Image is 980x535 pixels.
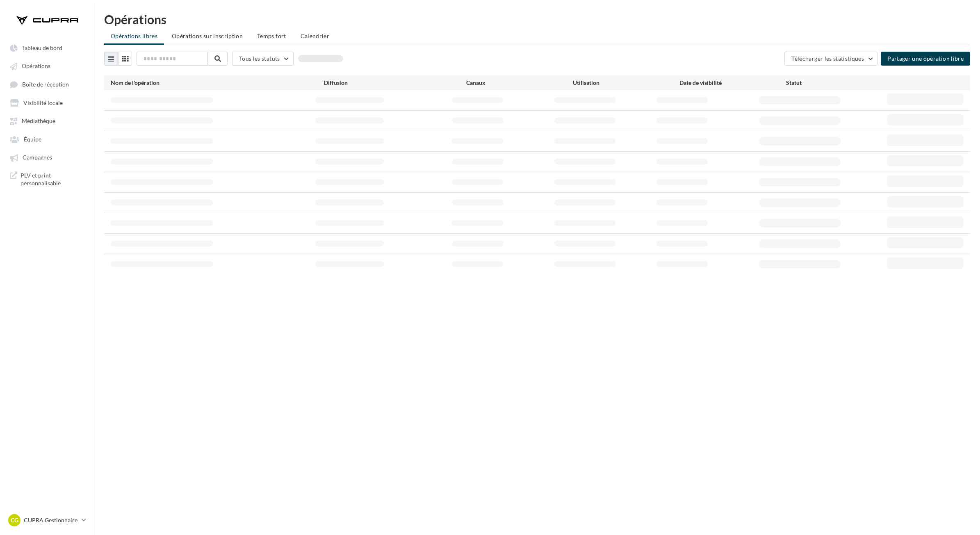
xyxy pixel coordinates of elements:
[104,13,970,25] div: Opérations
[5,113,89,128] a: Médiathèque
[5,58,89,73] a: Opérations
[22,44,62,51] span: Tableau de bord
[784,52,877,66] button: Télécharger les statistiques
[301,32,330,39] span: Calendrier
[7,512,88,528] a: CG CUPRA Gestionnaire
[11,516,18,524] span: CG
[881,52,970,66] button: Partager une opération libre
[22,63,50,70] span: Opérations
[22,81,69,88] span: Boîte de réception
[239,55,280,62] span: Tous les statuts
[679,79,786,87] div: Date de visibilité
[5,95,89,110] a: Visibilité locale
[466,79,573,87] div: Canaux
[5,40,89,55] a: Tableau de bord
[786,79,893,87] div: Statut
[5,77,89,92] a: Boîte de réception
[791,55,864,62] span: Télécharger les statistiques
[5,132,89,146] a: Équipe
[22,118,55,125] span: Médiathèque
[5,168,89,191] a: PLV et print personnalisable
[111,79,324,87] div: Nom de l'opération
[257,32,286,39] span: Temps fort
[5,150,89,164] a: Campagnes
[23,99,63,106] span: Visibilité locale
[324,79,466,87] div: Diffusion
[24,516,78,524] p: CUPRA Gestionnaire
[172,32,243,39] span: Opérations sur inscription
[23,154,52,161] span: Campagnes
[24,136,41,143] span: Équipe
[573,79,679,87] div: Utilisation
[232,52,294,66] button: Tous les statuts
[21,171,84,187] span: PLV et print personnalisable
